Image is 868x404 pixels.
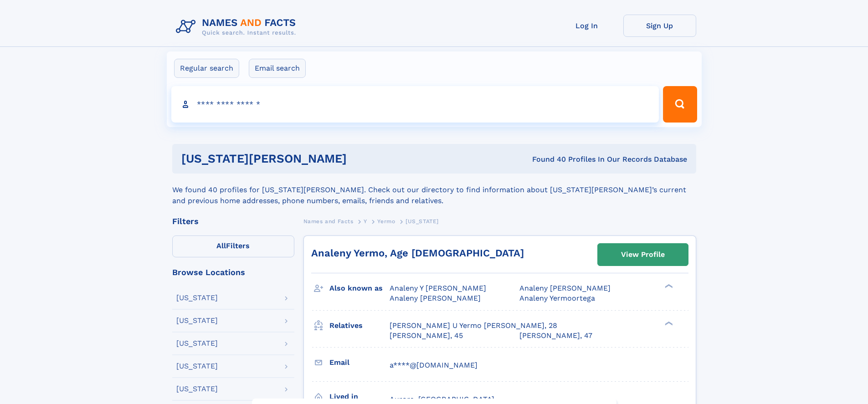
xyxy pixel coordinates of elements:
a: View Profile [598,244,688,266]
a: Log In [550,15,623,37]
a: [PERSON_NAME], 45 [390,331,463,341]
span: [US_STATE] [406,218,439,225]
h3: Relatives [329,318,390,333]
h3: Also known as [329,281,390,296]
span: Analeny [PERSON_NAME] [390,294,481,302]
a: Sign Up [623,15,696,37]
span: Aurora, [GEOGRAPHIC_DATA] [390,395,494,404]
label: Filters [172,235,294,257]
img: Logo Names and Facts [172,15,303,39]
label: Email search [249,59,306,78]
div: Filters [172,217,294,225]
a: [PERSON_NAME] U Yermo [PERSON_NAME], 28 [390,321,557,331]
h1: [US_STATE][PERSON_NAME] [181,153,440,164]
span: Analeny Yermoortega [519,294,595,302]
h3: Email [329,355,390,370]
span: Analeny Y [PERSON_NAME] [390,284,486,292]
div: [US_STATE] [176,317,218,324]
div: Found 40 Profiles In Our Records Database [439,154,687,164]
a: [PERSON_NAME], 47 [519,331,592,341]
div: Browse Locations [172,268,294,276]
div: [US_STATE] [176,340,218,347]
a: Yermo [377,215,395,227]
button: Search Button [663,86,697,123]
div: ❯ [663,283,673,289]
div: [US_STATE] [176,294,218,302]
span: Yermo [377,218,395,225]
div: View Profile [621,244,665,265]
input: search input [171,86,659,123]
a: Analeny Yermo, Age [DEMOGRAPHIC_DATA] [311,247,524,259]
a: Names and Facts [303,215,354,227]
div: ❯ [663,320,673,326]
label: Regular search [174,59,239,78]
div: [US_STATE] [176,385,218,393]
div: [US_STATE] [176,363,218,370]
span: Y [364,218,367,225]
span: All [216,241,226,250]
a: Y [364,215,367,227]
div: We found 40 profiles for [US_STATE][PERSON_NAME]. Check out our directory to find information abo... [172,174,696,206]
span: Analeny [PERSON_NAME] [519,284,611,292]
